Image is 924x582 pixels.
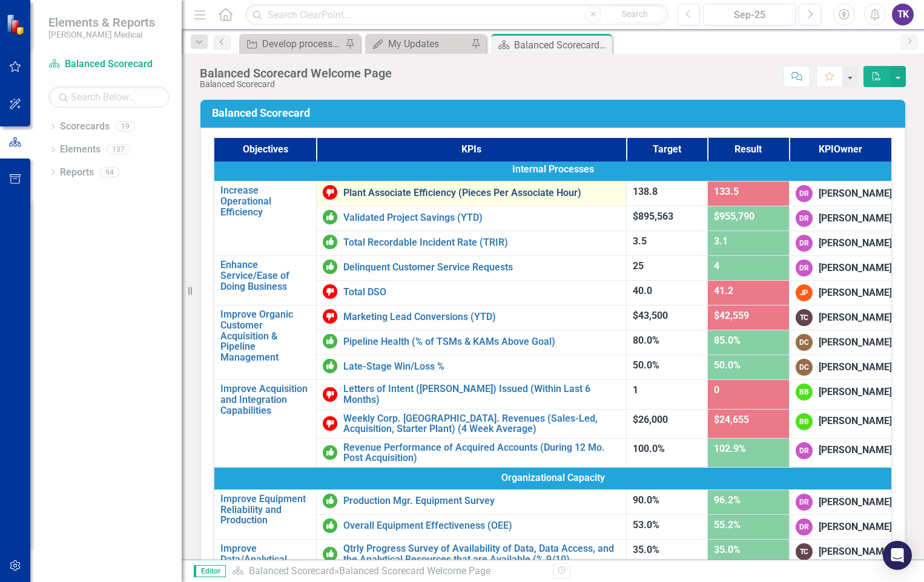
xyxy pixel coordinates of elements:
[200,80,392,89] div: Balanced Scorecard
[317,539,627,579] td: Double-Click to Edit Right Click for Context Menu
[789,355,892,380] td: Double-Click to Edit
[220,494,310,526] a: Improve Equipment Reliability and Production
[323,210,337,224] img: On or Above Target
[789,409,892,438] td: Double-Click to Edit
[317,489,627,514] td: Double-Click to Edit Right Click for Context Menu
[714,310,749,321] span: $42,559
[714,414,749,425] span: $24,655
[707,8,791,22] div: Sep-25
[605,6,665,23] button: Search
[214,539,317,579] td: Double-Click to Edit Right Click for Context Menu
[317,380,627,409] td: Double-Click to Edit Right Click for Context Menu
[789,514,892,539] td: Double-Click to Edit
[317,409,627,438] td: Double-Click to Edit Right Click for Context Menu
[714,519,741,531] span: 55.2%
[317,330,627,355] td: Double-Click to Edit Right Click for Context Menu
[60,143,101,157] a: Elements
[323,284,337,299] img: Below Target
[317,514,627,539] td: Double-Click to Edit Right Click for Context Menu
[220,384,310,416] a: Improve Acquisition and Integration Capabilities
[714,235,728,247] span: 3.1
[714,494,741,506] span: 96.2%
[214,159,892,181] td: Double-Click to Edit
[796,309,813,326] div: TC
[789,256,892,281] td: Double-Click to Edit
[789,539,892,579] td: Double-Click to Edit
[789,281,892,306] td: Double-Click to Edit
[48,30,155,39] small: [PERSON_NAME] Medical
[633,359,659,371] span: 50.0%
[317,438,627,467] td: Double-Click to Edit Right Click for Context Menu
[220,309,310,362] a: Improve Organic Customer Acquisition & Pipeline Management
[789,438,892,467] td: Double-Click to Edit
[714,359,741,371] span: 50.0%
[796,284,813,301] div: JP
[368,36,468,51] a: My Updates
[819,361,892,374] div: [PERSON_NAME]
[317,231,627,256] td: Double-Click to Edit Right Click for Context Menu
[714,285,733,296] span: 41.2
[789,206,892,231] td: Double-Click to Edit
[343,212,620,223] a: Validated Project Savings (YTD)
[214,181,317,256] td: Double-Click to Edit Right Click for Context Menu
[819,414,892,428] div: [PERSON_NAME]
[323,309,337,324] img: Below Target
[714,211,754,222] span: $955,790
[714,544,741,555] span: 35.0%
[633,186,658,197] span: 138.8
[633,384,638,396] span: 1
[514,38,609,53] div: Balanced Scorecard Welcome Page
[714,443,746,454] span: 102.9%
[107,145,130,155] div: 137
[633,285,652,296] span: 40.0
[819,545,892,559] div: [PERSON_NAME]
[789,306,892,330] td: Double-Click to Edit
[892,4,914,25] button: TK
[703,4,796,25] button: Sep-25
[343,413,620,434] a: Weekly Corp. [GEOGRAPHIC_DATA]. Revenues (Sales-Led, Acquisition, Starter Plant) (4 Week Average)
[317,181,627,206] td: Double-Click to Edit Right Click for Context Menu
[789,231,892,256] td: Double-Click to Edit
[796,442,813,459] div: DR
[796,543,813,560] div: TC
[232,564,544,578] div: »
[714,186,739,197] span: 133.5
[343,287,620,298] a: Total DSO
[789,330,892,355] td: Double-Click to Edit
[796,359,813,376] div: DC
[796,494,813,511] div: DR
[323,494,337,508] img: On or Above Target
[633,211,673,222] span: $895,563
[633,260,644,272] span: 25
[343,336,620,347] a: Pipeline Health (% of TSMs & KAMs Above Goal)
[323,445,337,460] img: On or Above Target
[819,520,892,534] div: [PERSON_NAME]
[796,334,813,351] div: DC
[819,385,892,399] div: [PERSON_NAME]
[819,286,892,300] div: [PERSON_NAME]
[323,547,337,561] img: On or Above Target
[220,163,885,177] span: Internal Processes
[789,489,892,514] td: Double-Click to Edit
[796,210,813,227] div: DR
[220,471,885,485] span: Organizational Capacity
[323,518,337,533] img: On or Above Target
[796,413,813,430] div: BB
[343,495,620,506] a: Production Mgr. Equipment Survey
[714,384,719,396] span: 0
[819,212,892,226] div: [PERSON_NAME]
[796,260,813,276] div: DR
[633,335,659,346] span: 80.0%
[323,185,337,200] img: Below Target
[343,237,620,248] a: Total Recordable Incident Rate (TRIR)
[819,261,892,275] div: [PERSON_NAME]
[796,185,813,202] div: DR
[714,260,719,272] span: 4
[343,361,620,372] a: Late-Stage Win/Loss %
[819,336,892,350] div: [PERSON_NAME]
[60,120,110,134] a: Scorecards
[317,256,627,281] td: Double-Click to Edit Right Click for Context Menu
[48,87,170,108] input: Search Below...
[242,36,342,51] a: Develop process/capability to leverage projects across locations
[796,518,813,535] div: DR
